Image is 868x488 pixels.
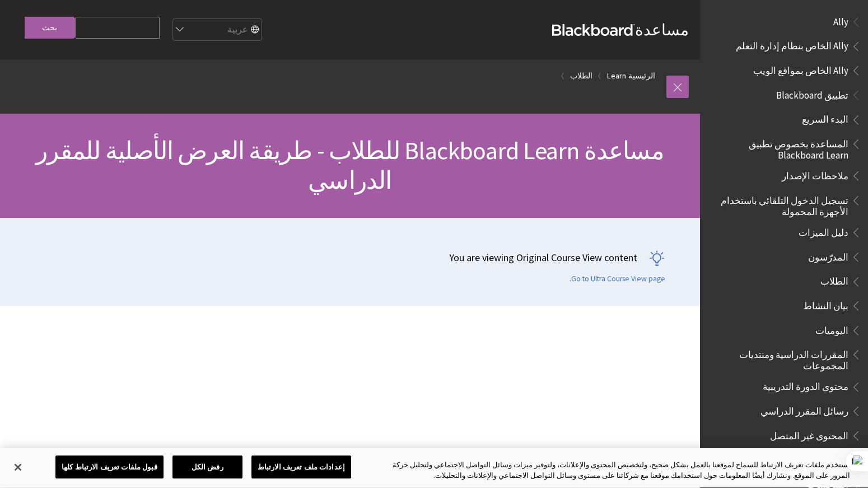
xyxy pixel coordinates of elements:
span: دليل الميزات [799,223,848,238]
span: بيان النشاط [803,296,848,312]
select: Site Language Selector [172,19,262,41]
button: إغلاق [6,455,30,480]
p: You are viewing Original Course View content [11,250,665,264]
span: المدرّسون [808,248,848,263]
button: قبول ملفات تعريف الارتباط كلها [55,456,164,479]
span: تسجيل الدخول التلقائي باستخدام الأجهزة المحمولة [713,191,848,217]
span: اليوميات [815,321,848,336]
button: رفض الكل [172,456,242,479]
strong: Blackboard [552,24,635,36]
span: تطبيق Blackboard [776,86,848,101]
span: المساعدة بخصوص تطبيق Blackboard Learn [713,134,848,161]
a: الطلاب [570,69,592,83]
span: الطلاب [820,272,848,287]
span: Ally الخاص بمواقع الويب [753,61,848,76]
span: Ally [833,12,848,27]
span: Ally الخاص بنظام إدارة التعلم [736,37,848,52]
span: ملاحظات الإصدار [782,166,848,182]
span: محتوى الدورة التدريبية [763,378,848,393]
button: إعدادات ملف تعريف الارتباط [251,456,351,479]
span: المقررات الدراسية ومنتديات المجموعات [713,345,848,371]
span: البدء السريع [802,110,848,126]
a: الرئيسية [628,69,655,83]
span: المحتوى غير المتصل [770,426,848,441]
a: Learn [607,69,626,83]
nav: Book outline for Anthology Ally Help [707,12,861,80]
span: مساعدة Blackboard Learn للطلاب - طريقة العرض الأصلية للمقرر الدراسي [36,135,664,196]
input: بحث [25,17,75,39]
a: مساعدةBlackboard [552,20,689,40]
div: نستخدم ملفات تعريف الارتباط للسماح لموقعنا بالعمل بشكل صحيح، ولتخصيص المحتوى والإعلانات، ولتوفير ... [391,459,851,481]
span: رسائل المقرر الدراسي [760,402,848,417]
a: Go to Ultra Course View page. [570,274,665,284]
